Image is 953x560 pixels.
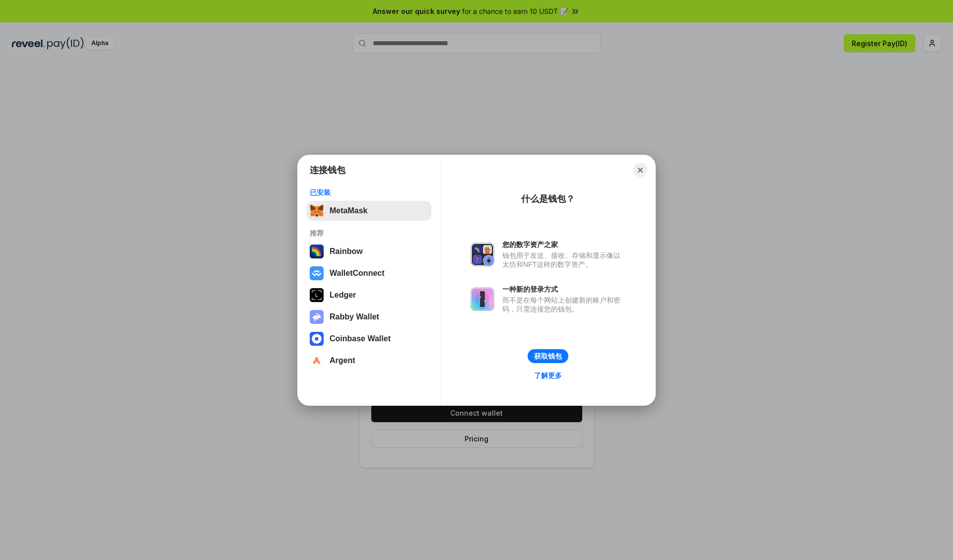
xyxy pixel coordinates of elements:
[307,242,431,261] button: Rainbow
[310,229,428,238] div: 推荐
[633,163,647,177] button: Close
[471,287,494,311] img: svg+xml,%3Csvg%20xmlns%3D%22http%3A%2F%2Fwww.w3.org%2F2000%2Fsvg%22%20fill%3D%22none%22%20viewBox...
[310,288,324,302] img: svg+xml,%3Csvg%20xmlns%3D%22http%3A%2F%2Fwww.w3.org%2F2000%2Fsvg%22%20width%3D%2228%22%20height%3...
[310,188,428,197] div: 已安装
[330,356,355,365] div: Argent
[528,349,568,363] button: 获取钱包
[330,269,385,278] div: WalletConnect
[330,247,363,256] div: Rainbow
[307,285,431,305] button: Ledger
[310,204,324,218] img: svg+xml,%3Csvg%20fill%3D%22none%22%20height%3D%2233%22%20viewBox%3D%220%200%2035%2033%22%20width%...
[521,193,575,205] div: 什么是钱包？
[534,371,562,380] div: 了解更多
[307,329,431,349] button: Coinbase Wallet
[310,164,345,176] h1: 连接钱包
[310,354,324,368] img: svg+xml,%3Csvg%20width%3D%2228%22%20height%3D%2228%22%20viewBox%3D%220%200%2028%2028%22%20fill%3D...
[502,285,625,294] div: 一种新的登录方式
[502,251,625,269] div: 钱包用于发送、接收、存储和显示像以太坊和NFT这样的数字资产。
[330,334,391,343] div: Coinbase Wallet
[534,352,562,361] div: 获取钱包
[310,332,324,346] img: svg+xml,%3Csvg%20width%3D%2228%22%20height%3D%2228%22%20viewBox%3D%220%200%2028%2028%22%20fill%3D...
[528,369,568,382] a: 了解更多
[330,291,356,300] div: Ledger
[310,310,324,324] img: svg+xml,%3Csvg%20xmlns%3D%22http%3A%2F%2Fwww.w3.org%2F2000%2Fsvg%22%20fill%3D%22none%22%20viewBox...
[310,266,324,280] img: svg+xml,%3Csvg%20width%3D%2228%22%20height%3D%2228%22%20viewBox%3D%220%200%2028%2028%22%20fill%3D...
[502,296,625,313] div: 而不是在每个网站上创建新的账户和密码，只需连接您的钱包。
[307,201,431,221] button: MetaMask
[307,351,431,371] button: Argent
[310,245,324,258] img: svg+xml,%3Csvg%20width%3D%22120%22%20height%3D%22120%22%20viewBox%3D%220%200%20120%20120%22%20fil...
[502,240,625,249] div: 您的数字资产之家
[330,206,367,215] div: MetaMask
[471,243,494,266] img: svg+xml,%3Csvg%20xmlns%3D%22http%3A%2F%2Fwww.w3.org%2F2000%2Fsvg%22%20fill%3D%22none%22%20viewBox...
[330,312,379,321] div: Rabby Wallet
[307,307,431,327] button: Rabby Wallet
[307,263,431,283] button: WalletConnect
